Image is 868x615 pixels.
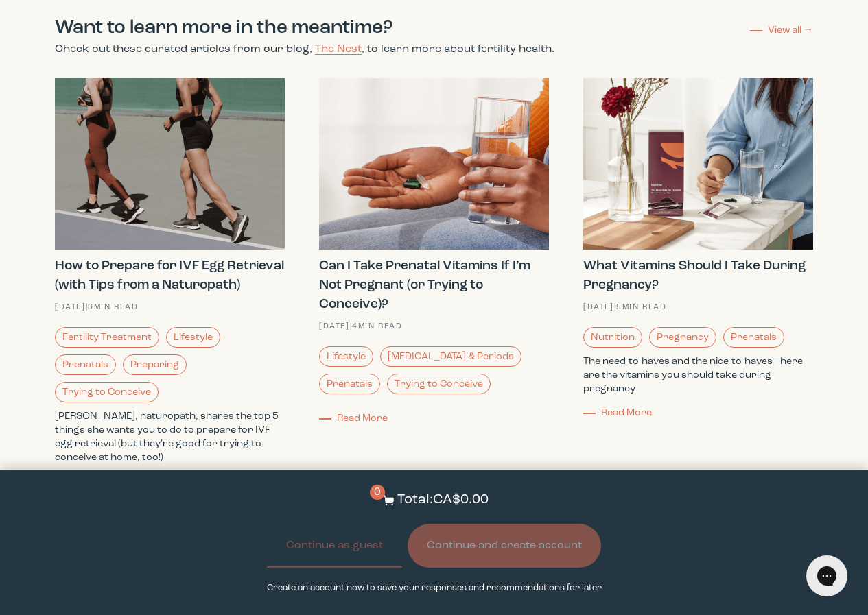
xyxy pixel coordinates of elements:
div: [DATE] | 3 min read [55,302,285,313]
a: Trying to Conceive [387,374,491,394]
a: Preparing [123,354,187,375]
p: The need-to-haves and the nice-to-haves—here are the vitamins you should take during pregnancy [583,354,813,396]
p: Check out these curated articles from our blog, , to learn more about fertility health. [55,42,554,58]
a: Trying to Conceive [55,382,159,402]
a: The Nest [315,44,362,55]
button: Continue and create account [408,524,601,568]
strong: How to Prepare for IVF Egg Retrieval (with Tips from a Naturopath) [55,259,284,292]
a: Read More [583,408,652,418]
a: Pregnancy [649,327,716,348]
button: Continue as guest [267,524,402,568]
a: Lifestyle [319,346,373,367]
a: View all → [750,23,813,37]
img: Can you take a prenatal even if you're not pregnant? [319,78,549,250]
p: [PERSON_NAME], naturopath, shares the top 5 things she wants you to do to prepare for IVF egg ret... [55,409,285,464]
a: Fertility Treatment [55,327,159,348]
div: [DATE] | 5 min read [583,302,813,313]
a: Nutrition [583,327,642,348]
a: [MEDICAL_DATA] & Periods [380,346,521,367]
a: Lifestyle [166,327,220,348]
span: Read More [337,413,388,423]
iframe: Gorgias live chat messenger [799,551,854,601]
img: How to prep for IVF with tips from an ND [55,78,285,250]
a: Prenatals [55,354,116,375]
a: Prenatals [319,374,380,394]
a: Prenatals [723,327,784,348]
p: Create an account now to save your responses and recommendations for later [267,581,602,594]
strong: What Vitamins Should I Take During Pregnancy? [583,259,806,292]
span: 0 [370,485,385,500]
span: Read More [601,408,652,418]
div: [DATE] | 4 min read [319,321,549,333]
strong: Can I Take Prenatal Vitamins If I’m Not Pregnant (or Trying to Conceive)? [319,259,530,311]
a: Read More [319,413,388,423]
p: Total: CA$0.00 [397,490,489,510]
h2: Want to learn more in the meantime? [55,14,554,42]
